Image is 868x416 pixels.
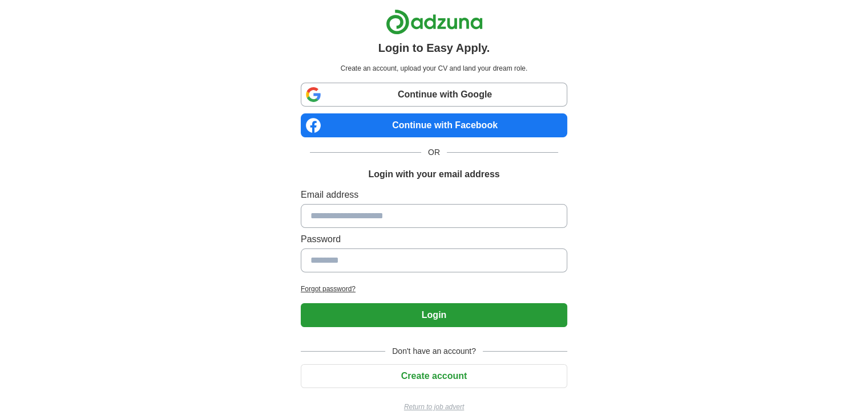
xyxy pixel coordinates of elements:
[378,39,490,56] h1: Login to Easy Apply.
[301,113,567,137] a: Continue with Facebook
[301,188,567,202] label: Email address
[301,303,567,327] button: Login
[368,168,499,181] h1: Login with your email address
[301,83,567,107] a: Continue with Google
[386,9,483,35] img: Adzuna logo
[303,63,565,74] p: Create an account, upload your CV and land your dream role.
[301,364,567,388] button: Create account
[421,146,447,158] span: OR
[301,233,567,246] label: Password
[301,371,567,381] a: Create account
[385,345,483,357] span: Don't have an account?
[301,284,567,294] a: Forgot password?
[301,402,567,412] a: Return to job advert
